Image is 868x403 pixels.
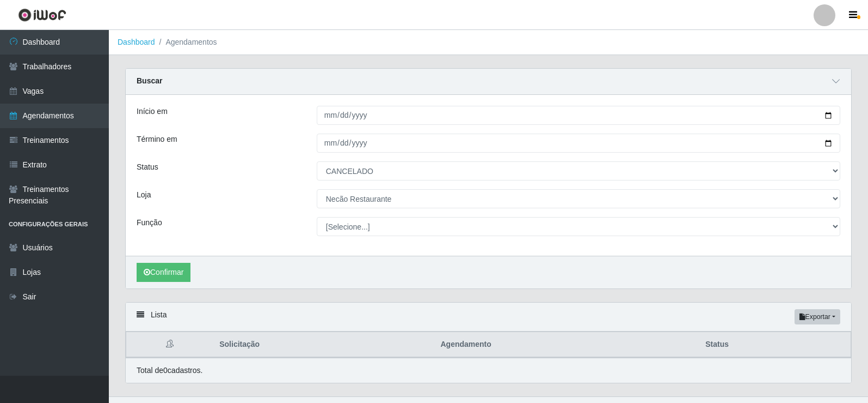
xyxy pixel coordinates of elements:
[109,30,868,55] nav: breadcrumb
[213,332,434,358] th: Solicitação
[18,8,66,22] img: CoreUI Logo
[155,37,217,48] li: Agendamentos
[137,161,158,173] label: Status
[137,134,177,145] label: Término em
[434,332,699,358] th: Agendamento
[137,76,162,85] strong: Buscar
[795,309,840,324] button: Exportar
[137,263,190,282] button: Confirmar
[137,189,151,201] label: Loja
[137,217,162,228] label: Função
[137,365,202,376] p: Total de 0 cadastros.
[137,106,168,117] label: Início em
[126,303,851,332] div: Lista
[317,106,840,125] input: 00/00/0000
[118,38,155,46] a: Dashboard
[317,134,840,153] input: 00/00/0000
[699,332,851,358] th: Status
